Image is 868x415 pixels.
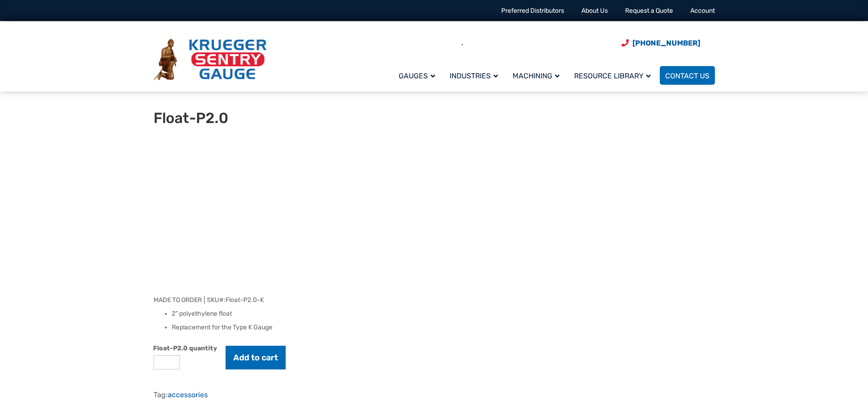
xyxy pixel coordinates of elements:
a: Industries [444,65,507,86]
span: Float-P2.0-K [226,296,264,304]
span: Resource Library [574,72,651,80]
a: Phone Number (920) 434-8860 [621,37,700,49]
a: accessories [168,390,208,399]
span: SKU#: [204,296,264,304]
a: Gauges [393,65,444,86]
a: Resource Library [569,65,660,86]
span: Tag: [154,390,208,399]
a: Machining [507,65,569,86]
a: Request a Quote [625,7,673,15]
input: Product quantity [154,355,180,369]
span: Contact Us [665,72,709,80]
span: Gauges [399,72,435,80]
a: Contact Us [660,66,715,85]
span: MADE TO ORDER [154,296,202,304]
span: Industries [450,72,498,80]
a: About Us [581,7,608,15]
li: 2” polyethylene float [172,309,715,318]
li: Replacement for the Type K Gauge [172,323,715,332]
span: [PHONE_NUMBER] [632,39,700,47]
span: Machining [513,72,560,80]
a: Account [690,7,715,15]
a: Preferred Distributors [501,7,564,15]
button: Add to cart [226,346,286,369]
h1: Float-P2.0 [154,109,378,127]
img: Krueger Sentry Gauge [154,39,267,81]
